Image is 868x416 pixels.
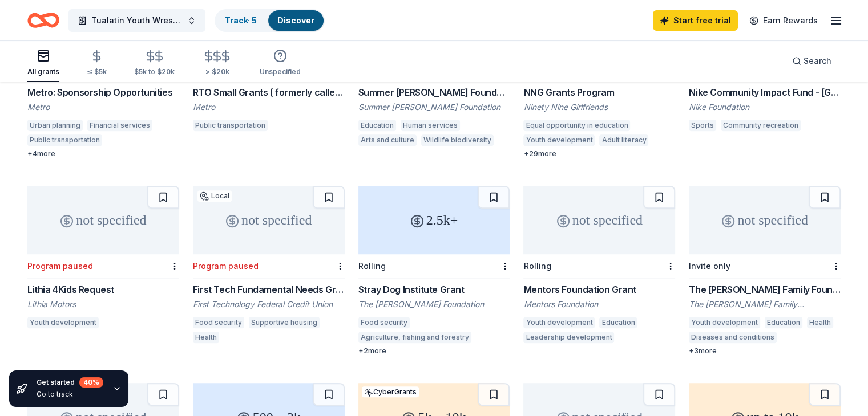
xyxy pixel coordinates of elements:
[689,261,730,271] div: Invite only
[523,120,630,131] div: Equal opportunity in education
[197,190,232,202] div: Local
[27,134,102,146] div: Public transportation
[193,101,345,113] div: Metro
[689,120,716,131] div: Sports
[260,44,301,82] button: Unspecified
[689,186,841,356] a: not specifiedInvite onlyThe [PERSON_NAME] Family Foundation GrantThe [PERSON_NAME] Family Foundat...
[202,45,232,82] button: > $20k
[358,85,510,99] div: Summer [PERSON_NAME] Foundation Grant
[358,101,510,113] div: Summer [PERSON_NAME] Foundation
[742,10,825,31] a: Earn Rewards
[37,377,103,388] div: Get started
[721,120,801,131] div: Community recreation
[689,317,760,328] div: Youth development
[27,299,179,310] div: Lithia Motors
[599,134,648,146] div: Adult literacy
[362,386,419,397] div: CyberGrants
[91,14,183,27] span: Tualatin Youth Wrestling Club
[783,50,841,72] button: Search
[27,67,59,76] div: All grants
[523,149,675,158] div: + 29 more
[193,186,345,346] a: not specifiedLocalProgram pausedFirst Tech Fundamental Needs GrantsFirst Technology Federal Credi...
[37,390,103,399] div: Go to track
[421,134,494,146] div: Wildlife biodiversity
[358,186,510,356] a: 2.5k+RollingStray Dog Institute GrantThe [PERSON_NAME] FoundationFood securityAgriculture, fishin...
[193,283,345,296] div: First Tech Fundamental Needs Grants
[27,186,179,332] a: not specifiedProgram pausedLithia 4Kids RequestLithia MotorsYouth development
[358,134,417,146] div: Arts and culture
[27,317,99,328] div: Youth development
[523,85,675,99] div: NNG Grants Program
[68,9,205,32] button: Tualatin Youth Wrestling Club
[358,186,510,254] div: 2.5k+
[765,317,802,328] div: Education
[134,45,175,82] button: $5k to $20k
[27,283,179,296] div: Lithia 4Kids Request
[358,346,510,356] div: + 2 more
[807,317,833,328] div: Health
[193,299,345,310] div: First Technology Federal Credit Union
[358,299,510,310] div: The [PERSON_NAME] Foundation
[225,15,257,25] a: Track· 5
[27,101,179,113] div: Metro
[781,332,828,343] div: Environment
[689,299,841,310] div: The [PERSON_NAME] Family Foundation
[202,67,232,76] div: > $20k
[87,67,107,76] div: ≤ $5k
[193,261,259,271] div: Program paused
[689,101,841,113] div: Nike Foundation
[523,317,595,328] div: Youth development
[193,120,268,131] div: Public transportation
[87,45,107,82] button: ≤ $5k
[249,317,320,328] div: Supportive housing
[27,120,83,131] div: Urban planning
[358,283,510,296] div: Stray Dog Institute Grant
[599,317,637,328] div: Education
[523,101,675,113] div: Ninety Nine Girlfriends
[523,186,675,254] div: not specified
[260,67,301,76] div: Unspecified
[358,261,386,271] div: Rolling
[27,44,59,82] button: All grants
[27,7,59,34] a: Home
[523,299,675,310] div: Mentors Foundation
[193,332,219,343] div: Health
[87,120,152,131] div: Financial services
[523,134,595,146] div: Youth development
[277,15,314,25] a: Discover
[689,332,777,343] div: Diseases and conditions
[79,377,103,388] div: 40 %
[401,120,460,131] div: Human services
[193,317,244,328] div: Food security
[27,149,179,158] div: + 4 more
[193,186,345,254] div: not specified
[27,85,179,99] div: Metro: Sponsorship Opportunities
[358,332,471,343] div: Agriculture, fishing and forestry
[523,332,614,343] div: Leadership development
[358,120,396,131] div: Education
[523,283,675,296] div: Mentors Foundation Grant
[523,186,675,346] a: not specifiedRollingMentors Foundation GrantMentors FoundationYouth developmentEducationLeadershi...
[193,85,345,99] div: RTO Small Grants ( formerly called Sponsorships)
[689,85,841,99] div: Nike Community Impact Fund - [GEOGRAPHIC_DATA], Ore.
[523,261,551,271] div: Rolling
[689,283,841,296] div: The [PERSON_NAME] Family Foundation Grant
[27,261,93,271] div: Program paused
[358,317,410,328] div: Food security
[689,346,841,356] div: + 3 more
[689,186,841,254] div: not specified
[653,10,738,31] a: Start free trial
[215,9,325,32] button: Track· 5Discover
[27,186,179,254] div: not specified
[134,67,175,76] div: $5k to $20k
[804,54,831,68] span: Search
